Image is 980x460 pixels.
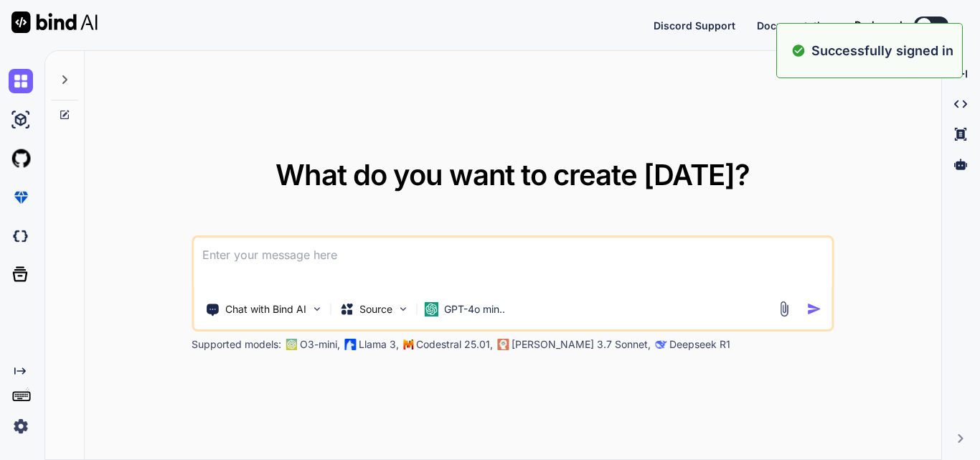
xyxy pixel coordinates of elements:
[444,302,505,316] p: GPT-4o min..
[311,303,323,315] img: Pick Tools
[776,301,792,317] img: attachment
[512,337,651,352] p: [PERSON_NAME] 3.7 Sonnet,
[9,69,33,93] img: chat
[791,41,806,60] img: alert
[9,108,33,132] img: ai-studio
[654,18,735,33] button: Discord Support
[416,337,493,352] p: Codestral 25.01,
[9,224,33,248] img: darkCloudIdeIcon
[806,301,821,316] img: icon
[225,302,306,316] p: Chat with Bind AI
[854,18,908,32] span: Dark mode
[9,185,33,210] img: premium
[9,414,33,438] img: settings
[397,303,409,315] img: Pick Models
[811,41,953,60] p: Successfully signed in
[403,339,413,349] img: Mistral-AI
[757,18,833,33] button: Documentation
[286,339,297,350] img: GPT-4
[359,302,392,316] p: Source
[497,339,509,350] img: claude
[757,19,833,32] span: Documentation
[654,19,735,32] span: Discord Support
[192,337,281,352] p: Supported models:
[9,146,33,171] img: githubLight
[669,337,730,352] p: Deepseek R1
[344,339,356,350] img: Llama2
[359,337,399,352] p: Llama 3,
[424,302,438,316] img: GPT-4o mini
[11,11,98,33] img: Bind AI
[300,337,340,352] p: O3-mini,
[275,157,750,192] span: What do you want to create [DATE]?
[655,339,666,350] img: claude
